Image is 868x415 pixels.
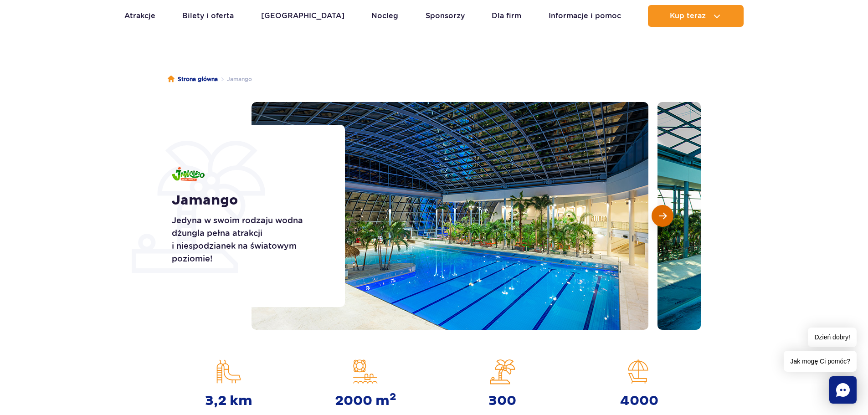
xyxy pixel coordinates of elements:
div: Chat [829,376,857,404]
span: Dzień dobry! [808,328,857,347]
img: Jamango [172,167,205,181]
a: Informacje i pomoc [549,5,621,27]
a: Dla firm [492,5,521,27]
a: [GEOGRAPHIC_DATA] [261,5,344,27]
sup: 2 [390,390,396,403]
a: Bilety i oferta [182,5,234,27]
span: Kup teraz [670,12,706,20]
a: Strona główna [168,75,218,84]
span: Jak mogę Ci pomóc? [784,351,857,372]
button: Kup teraz [648,5,744,27]
strong: 2000 m [335,393,396,409]
button: Następny slajd [652,205,673,227]
strong: 3,2 km [205,393,252,409]
li: Jamango [218,75,252,84]
a: Nocleg [371,5,398,27]
p: Jedyna w swoim rodzaju wodna dżungla pełna atrakcji i niespodzianek na światowym poziomie! [172,214,324,265]
a: Sponsorzy [426,5,465,27]
strong: 300 [488,393,516,409]
a: Atrakcje [124,5,155,27]
h1: Jamango [172,192,324,209]
strong: 4000 [620,393,658,409]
